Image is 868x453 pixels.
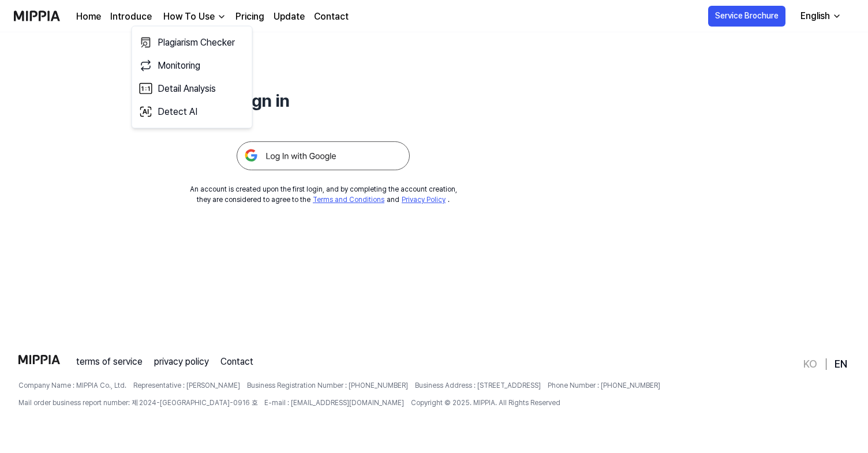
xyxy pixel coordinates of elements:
a: Contact [314,10,349,24]
a: Detail Analysis [137,77,248,100]
span: Copyright © 2025. MIPPIA. All Rights Reserved [411,398,560,408]
span: Business Registration Number : [PHONE_NUMBER] [247,380,408,391]
span: E-mail : [EMAIL_ADDRESS][DOMAIN_NAME] [264,398,404,408]
img: 구글 로그인 버튼 [237,141,410,170]
a: Terms and Conditions [313,196,384,204]
div: How To Use [161,10,217,24]
span: Company Name : MIPPIA Co., Ltd. [18,380,126,391]
a: Introduce [110,10,152,24]
span: Phone Number : [PHONE_NUMBER] [548,380,660,391]
a: EN [835,357,847,371]
a: Pricing [235,10,264,24]
div: English [798,9,832,23]
a: Plagiarism Checker [137,31,248,54]
a: Home [76,10,101,24]
a: Contact [220,355,253,369]
a: privacy policy [154,355,209,369]
span: Representative : [PERSON_NAME] [133,380,240,391]
img: logo [18,355,60,364]
img: down [217,12,226,21]
span: Business Address : [STREET_ADDRESS] [415,380,541,391]
button: English [791,5,848,28]
div: An account is created upon the first login, and by completing the account creation, they are cons... [190,184,457,205]
a: Detect AI [137,100,248,123]
a: terms of service [76,355,143,369]
button: How To Use [161,10,226,24]
span: Mail order business report number: 제 2024-[GEOGRAPHIC_DATA]-0916 호 [18,398,257,408]
a: Update [274,10,305,24]
a: Monitoring [137,54,248,77]
button: Service Brochure [708,6,785,27]
h1: Sign in [237,88,410,114]
a: KO [803,357,817,371]
a: Privacy Policy [402,196,446,204]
